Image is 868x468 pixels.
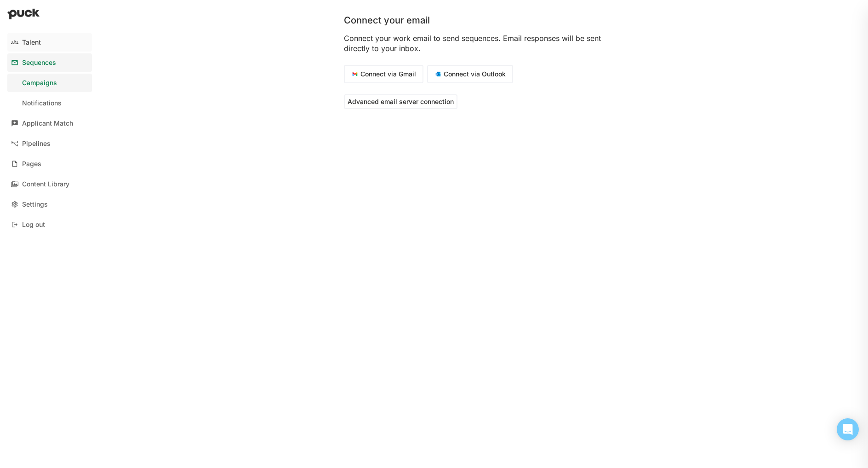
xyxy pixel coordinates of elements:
button: Advanced email server connection [344,94,457,109]
div: Pages [22,160,41,168]
a: Talent [7,33,92,52]
a: Applicant Match [7,114,92,133]
a: Content Library [7,175,92,193]
a: Settings [7,195,92,214]
div: Log out [22,221,45,229]
a: Campaigns [7,74,92,92]
a: Notifications [7,94,92,112]
div: Settings [22,201,48,208]
div: Applicant Match [22,120,73,127]
div: Campaigns [22,79,57,87]
h3: Connect your email [344,15,430,26]
div: Open Intercom Messenger [837,418,859,440]
div: Content Library [22,180,69,188]
a: Sequences [7,53,92,72]
a: Pages [7,155,92,173]
div: Connect your work email to send sequences. Email responses will be sent directly to your inbox. [344,33,623,54]
div: Sequences [22,59,56,67]
div: Pipelines [22,140,51,148]
a: Pipelines [7,134,92,153]
button: Connect via Gmail [344,65,423,83]
button: Connect via Outlook [427,65,513,83]
div: Talent [22,39,41,46]
div: Notifications [22,99,62,107]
